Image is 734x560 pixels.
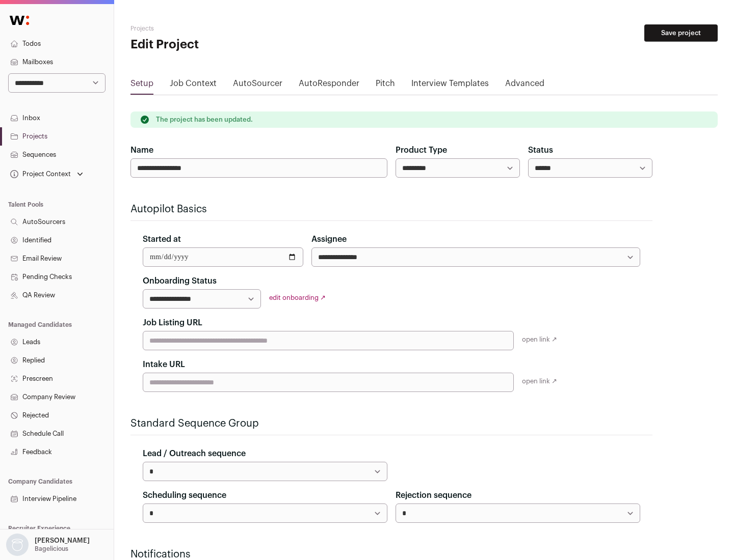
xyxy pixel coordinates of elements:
p: Bagelicious [35,545,68,553]
h2: Autopilot Basics [130,202,652,216]
img: Wellfound [4,10,35,31]
label: Lead / Outreach sequence [143,447,246,460]
a: Job Context [170,77,217,94]
a: Pitch [376,77,395,94]
label: Product Type [396,144,447,156]
label: Onboarding Status [143,275,217,287]
label: Name [130,144,153,156]
button: Save project [644,24,718,42]
label: Scheduling sequence [143,489,226,501]
label: Status [528,144,553,156]
div: Project Context [8,170,71,178]
img: nopic.png [6,534,29,556]
label: Intake URL [143,358,185,371]
a: edit onboarding ↗ [269,294,326,301]
p: [PERSON_NAME] [35,537,90,545]
label: Job Listing URL [143,317,202,329]
a: AutoResponder [299,77,359,94]
button: Open dropdown [4,534,92,556]
label: Assignee [311,233,347,245]
a: Advanced [505,77,544,94]
h2: Standard Sequence Group [130,416,652,431]
h1: Edit Project [130,37,326,53]
label: Rejection sequence [396,489,471,501]
a: Interview Templates [411,77,489,94]
label: Started at [143,233,181,245]
button: Open dropdown [8,167,85,181]
a: AutoSourcer [233,77,282,94]
p: The project has been updated. [156,116,253,124]
a: Setup [130,77,153,94]
h2: Projects [130,24,326,33]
